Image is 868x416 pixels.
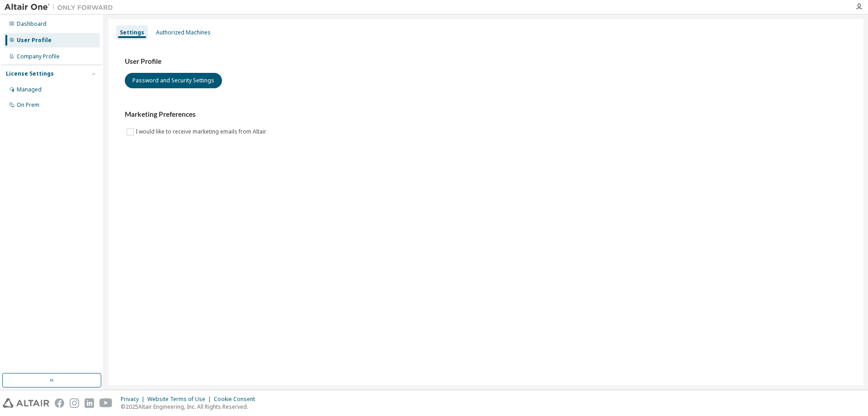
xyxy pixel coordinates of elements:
div: Settings [120,29,144,36]
label: I would like to receive marketing emails from Altair [136,126,268,137]
h3: Marketing Preferences [125,110,847,119]
div: License Settings [6,70,54,77]
div: Company Profile [17,53,60,60]
div: Dashboard [17,20,47,28]
img: linkedin.svg [85,398,94,408]
img: facebook.svg [55,398,64,408]
button: Password and Security Settings [125,73,222,88]
p: © 2025 Altair Engineering, Inc. All Rights Reserved. [121,403,260,411]
div: User Profile [17,37,52,44]
div: Authorized Machines [156,29,211,36]
img: instagram.svg [70,398,79,408]
div: Privacy [121,396,147,403]
div: On Prem [17,101,39,109]
img: Altair One [5,3,118,12]
img: youtube.svg [99,398,113,408]
h3: User Profile [125,57,847,66]
div: Cookie Consent [214,396,260,403]
img: altair_logo.svg [3,398,49,408]
div: Website Terms of Use [147,396,214,403]
div: Managed [17,86,42,93]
